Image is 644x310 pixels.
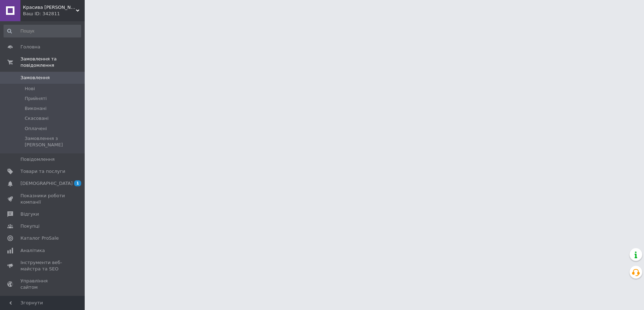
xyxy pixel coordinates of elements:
span: Відгуки [20,211,39,217]
span: Аналітика [20,247,45,254]
span: Замовлення [20,75,50,81]
span: 1 [74,180,81,186]
span: Повідомлення [20,156,55,163]
span: Управління сайтом [20,278,65,291]
span: Скасовані [25,115,49,122]
span: [DEMOGRAPHIC_DATA] [20,180,73,187]
span: Головна [20,44,40,50]
span: Каталог ProSale [20,235,59,241]
span: Показники роботи компанії [20,193,65,205]
span: Нові [25,86,35,92]
span: Оплачені [25,125,47,132]
span: Інструменти веб-майстра та SEO [20,259,65,272]
span: Виконані [25,105,47,112]
span: Замовлення та повідомлення [20,56,85,69]
span: Красива Я [23,4,76,11]
span: Замовлення з [PERSON_NAME] [25,135,80,148]
div: Ваш ID: 342811 [23,11,85,17]
input: Пошук [4,25,81,37]
span: Товари та послуги [20,168,65,175]
span: Прийняті [25,95,47,102]
span: Покупці [20,223,40,229]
